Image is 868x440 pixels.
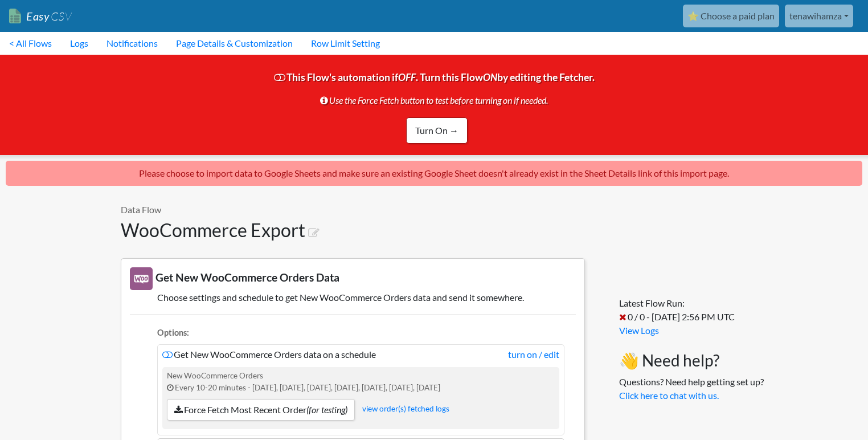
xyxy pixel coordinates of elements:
i: ON [483,71,497,83]
img: New WooCommerce Orders [130,267,153,290]
h5: Choose settings and schedule to get New WooCommerce Orders data and send it somewhere. [130,292,576,303]
h3: 👋 Need help? [619,351,764,370]
a: view order(s) fetched logs [362,404,449,413]
i: (for testing) [306,404,347,415]
a: ⭐ Choose a paid plan [683,5,779,27]
a: tenawihamza [785,5,853,27]
span: Latest Flow Run: 0 / 0 - [DATE] 2:56 PM UTC [619,298,735,322]
a: Click here to chat with us. [619,390,719,401]
p: Questions? Need help getting set up? [619,375,764,402]
a: Logs [61,32,97,55]
span: This Flow's automation if . Turn this Flow by editing the Fetcher. [274,71,595,133]
a: View Logs [619,325,659,336]
a: turn on / edit [508,348,559,361]
li: Options: [157,327,564,342]
a: EasyCSV [9,5,72,28]
a: Page Details & Customization [167,32,302,55]
span: CSV [50,9,72,23]
i: OFF [398,71,416,83]
div: New WooCommerce Orders Every 10-20 minutes - [DATE], [DATE], [DATE], [DATE], [DATE], [DATE], [DATE] [162,367,559,429]
a: Force Fetch Most Recent Order(for testing) [167,399,355,421]
a: Turn On → [406,117,468,144]
p: Data Flow [121,203,585,217]
iframe: chat widget [820,394,857,429]
a: Notifications [97,32,167,55]
li: Get New WooCommerce Orders data on a schedule [157,344,564,435]
p: Please choose to import data to Google Sheets and make sure an existing Google Sheet doesn't alre... [6,161,862,186]
a: Row Limit Setting [302,32,389,55]
h3: Get New WooCommerce Orders Data [130,267,576,290]
span: Use the Force Fetch button to test before turning on if needed. [320,89,548,112]
h1: WooCommerce Export [121,219,585,241]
